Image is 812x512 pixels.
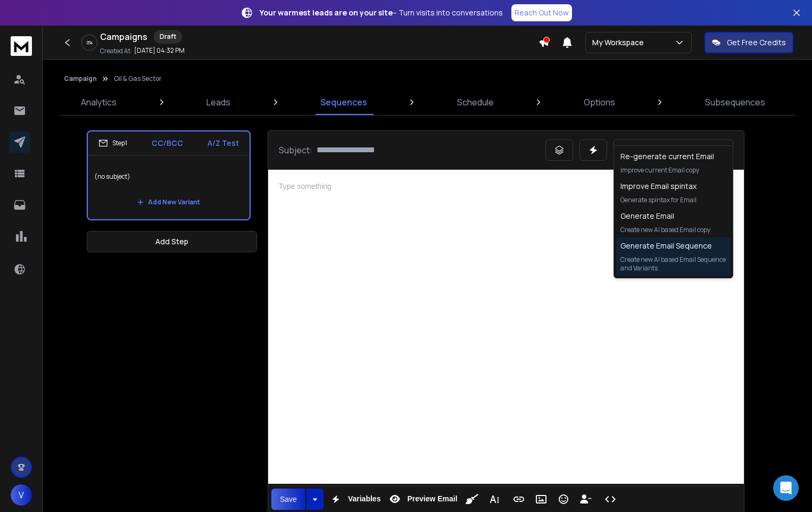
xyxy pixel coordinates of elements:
[699,89,772,115] a: Subsequences
[134,46,185,55] p: [DATE] 04:32 PM
[320,96,367,109] p: Sequences
[577,89,622,115] a: Options
[620,196,697,204] p: Generate spintax for Email
[87,39,93,46] p: 0 %
[515,7,569,18] p: Reach Out Now
[100,30,147,43] h1: Campaigns
[260,7,393,18] strong: Your warmest leads are on your site
[314,89,374,115] a: Sequences
[705,96,765,109] p: Subsequences
[346,494,383,503] span: Variables
[64,75,97,83] button: Campaign
[208,138,239,148] p: A/Z Test
[620,151,714,162] h1: Re-generate current Email
[620,255,726,272] p: Create new AI based Email Sequence and Variants
[200,89,237,115] a: Leads
[98,138,127,148] div: Step 1
[74,89,123,115] a: Analytics
[87,231,257,252] button: Add Step
[11,484,32,506] button: V
[451,89,500,115] a: Schedule
[81,96,117,109] p: Analytics
[260,7,503,18] p: – Turn visits into conversations
[152,138,183,148] p: CC/BCC
[271,489,305,510] button: Save
[326,489,383,510] button: Variables
[620,211,710,221] h1: Generate Email
[457,96,494,109] p: Schedule
[584,96,615,109] p: Options
[11,36,32,56] img: logo
[773,475,799,501] div: Open Intercom Messenger
[154,30,182,44] div: Draft
[129,192,209,213] button: Add New Variant
[727,37,786,48] p: Get Free Credits
[592,37,648,48] p: My Workspace
[620,241,726,251] h1: Generate Email Sequence
[405,494,459,503] span: Preview Email
[206,96,230,109] p: Leads
[87,130,251,220] li: Step1CC/BCCA/Z Test(no subject)Add New Variant
[705,32,793,53] button: Get Free Credits
[385,489,459,510] button: Preview Email
[511,4,572,21] a: Reach Out Now
[100,47,132,55] p: Created At:
[620,166,714,175] p: Improve current Email copy
[614,139,733,161] button: Magic AI Generator
[620,181,697,192] h1: Improve Email spintax
[94,162,243,192] p: (no subject)
[636,145,705,155] p: Magic AI Generator
[279,144,312,156] p: Subject:
[620,226,710,234] p: Create new AI based Email copy
[114,75,162,83] p: Oil & Gas Sector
